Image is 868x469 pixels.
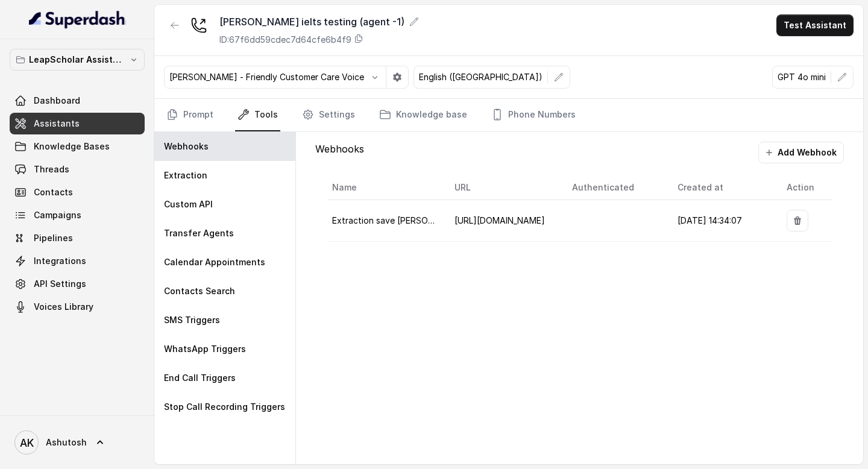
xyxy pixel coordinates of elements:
p: GPT 4o mini [778,71,826,83]
span: API Settings [34,278,86,290]
button: Add Webhook [758,142,844,163]
p: Webhooks [164,140,209,153]
button: LeapScholar Assistant [10,49,145,71]
a: Dashboard [10,90,145,112]
div: [PERSON_NAME] ielts testing (agent -1) [219,14,419,29]
nav: Tabs [164,99,854,131]
span: Assistants [34,118,80,130]
a: Pipelines [10,227,145,249]
span: Knowledge Bases [34,140,110,153]
p: ID: 67f6dd59cdec7d64cfe6b4f9 [219,34,351,46]
p: Extraction [164,169,207,181]
a: Campaigns [10,204,145,226]
a: Tools [235,99,280,131]
a: Assistants [10,113,145,134]
a: Knowledge base [377,99,470,131]
p: Webhooks [315,142,364,163]
p: Calendar Appointments [164,256,265,268]
p: Custom API [164,198,213,210]
span: Contacts [34,186,73,198]
a: Knowledge Bases [10,136,145,157]
a: API Settings [10,273,145,295]
th: Name [327,175,445,200]
img: light.svg [29,10,126,29]
p: Transfer Agents [164,227,234,239]
span: Dashboard [34,95,80,107]
a: Integrations [10,250,145,272]
span: Pipelines [34,232,73,244]
p: End Call Triggers [164,372,236,384]
p: [PERSON_NAME] - Friendly Customer Care Voice [169,71,364,83]
th: Authenticated [562,175,668,200]
span: Extraction save [PERSON_NAME] [332,215,465,225]
p: WhatsApp Triggers [164,343,246,355]
p: Contacts Search [164,285,235,297]
p: SMS Triggers [164,314,220,326]
p: English ([GEOGRAPHIC_DATA]) [419,71,542,83]
th: URL [445,175,562,200]
th: Created at [668,175,777,200]
a: Ashutosh [10,426,145,459]
span: [URL][DOMAIN_NAME] [454,215,545,225]
th: Action [777,175,832,200]
button: Test Assistant [776,14,854,36]
p: LeapScholar Assistant [29,52,125,67]
span: Campaigns [34,209,81,221]
text: AK [20,436,34,449]
a: Contacts [10,181,145,203]
span: Voices Library [34,301,93,313]
span: [DATE] 14:34:07 [678,215,742,225]
a: Settings [300,99,357,131]
a: Prompt [164,99,216,131]
p: Stop Call Recording Triggers [164,401,285,413]
span: Ashutosh [46,436,87,449]
a: Threads [10,159,145,180]
a: Phone Numbers [489,99,578,131]
span: Threads [34,163,69,175]
span: Integrations [34,255,86,267]
a: Voices Library [10,296,145,318]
